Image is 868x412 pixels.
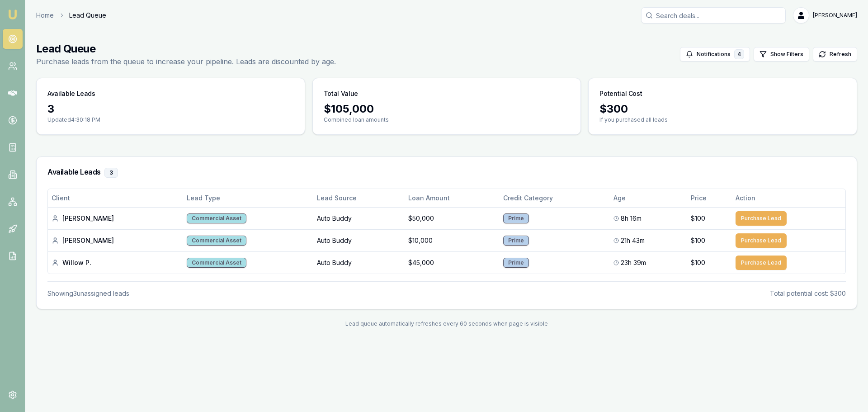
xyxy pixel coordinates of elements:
p: Updated 4:30:18 PM [47,116,294,123]
button: Notifications4 [680,47,750,62]
div: Lead queue automatically refreshes every 60 seconds when page is visible [36,320,857,327]
span: 23h 39m [621,258,646,267]
div: [PERSON_NAME] [52,236,179,245]
th: Action [732,189,845,207]
div: 4 [734,49,744,59]
div: $ 300 [599,102,846,116]
p: Combined loan amounts [324,116,570,123]
div: Commercial Asset [187,213,246,223]
th: Lead Type [183,189,313,207]
p: Purchase leads from the queue to increase your pipeline. Leads are discounted by age. [36,56,336,67]
div: Commercial Asset [187,236,246,246]
th: Client [48,189,183,207]
th: Loan Amount [405,189,500,207]
h3: Total Value [324,89,358,98]
input: Search deals [641,7,786,24]
th: Credit Category [500,189,610,207]
td: $50,000 [405,207,500,229]
h3: Available Leads [47,168,846,178]
div: 3 [104,168,118,178]
div: 3 [47,102,294,116]
div: Showing 3 unassigned lead s [47,289,129,298]
span: 8h 16m [621,214,642,223]
th: Lead Source [313,189,405,207]
span: $100 [691,258,705,267]
div: Commercial Asset [187,258,246,268]
td: $10,000 [405,229,500,251]
p: If you purchased all leads [599,116,846,123]
th: Price [687,189,732,207]
h3: Potential Cost [599,89,642,98]
td: $45,000 [405,251,500,274]
nav: breadcrumb [36,11,106,20]
td: Auto Buddy [313,229,405,251]
h3: Available Leads [47,89,95,98]
th: Age [610,189,687,207]
div: Prime [503,213,529,223]
button: Show Filters [754,47,809,62]
span: $100 [691,236,705,245]
button: Purchase Lead [736,256,787,270]
button: Refresh [813,47,857,62]
div: Willow P. [52,258,179,267]
td: Auto Buddy [313,251,405,274]
div: Prime [503,236,529,246]
span: $100 [691,214,705,223]
div: Prime [503,258,529,268]
button: Purchase Lead [736,211,787,226]
img: emu-icon-u.png [7,9,18,20]
span: Lead Queue [69,11,106,20]
h1: Lead Queue [36,42,336,56]
div: $ 105,000 [324,102,570,116]
span: 21h 43m [621,236,645,245]
div: [PERSON_NAME] [52,214,179,223]
button: Purchase Lead [736,233,787,248]
a: Home [36,11,54,20]
div: Total potential cost: $300 [770,289,846,298]
td: Auto Buddy [313,207,405,229]
span: [PERSON_NAME] [813,12,857,19]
